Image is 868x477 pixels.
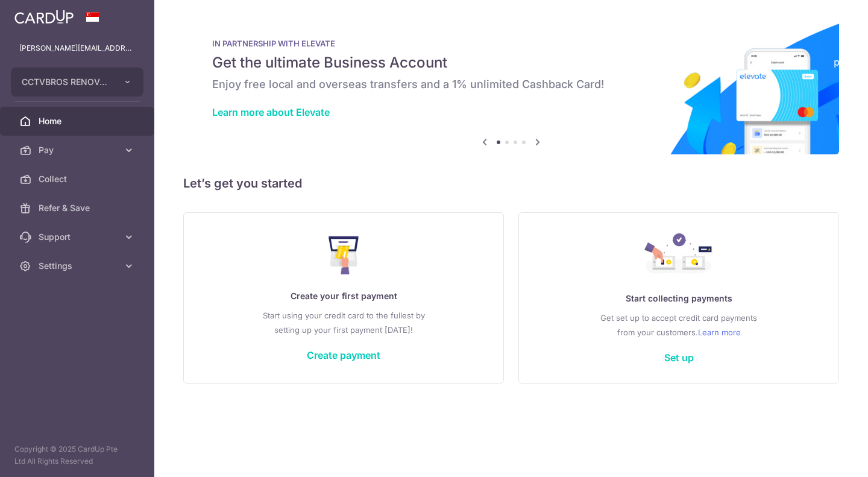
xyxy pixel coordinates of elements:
span: Home [39,115,118,127]
p: Start collecting payments [543,291,814,306]
h5: Get the ultimate Business Account [212,53,810,72]
a: Learn more about Elevate [212,106,330,118]
p: [PERSON_NAME][EMAIL_ADDRESS][DOMAIN_NAME] [19,42,135,54]
a: Learn more [698,325,741,340]
span: Support [39,231,118,243]
a: Set up [664,352,694,364]
span: CCTVBROS RENOVATION PTE. LTD. [22,76,111,88]
img: Collect Payment [644,233,713,277]
button: CCTVBROS RENOVATION PTE. LTD. [11,68,143,96]
a: Create payment [307,349,380,361]
img: Make Payment [329,236,359,274]
span: Pay [39,144,118,156]
img: CardUp [14,10,74,24]
span: Settings [39,260,118,272]
p: Start using your credit card to the fullest by setting up your first payment [DATE]! [208,308,479,337]
p: Create your first payment [208,289,479,303]
h6: Enjoy free local and overseas transfers and a 1% unlimited Cashback Card! [212,77,810,92]
span: Collect [39,173,118,185]
h5: Let’s get you started [183,174,839,193]
p: IN PARTNERSHIP WITH ELEVATE [212,39,810,48]
p: Get set up to accept credit card payments from your customers. [543,311,814,340]
span: Refer & Save [39,202,118,214]
img: Renovation banner [183,19,839,154]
